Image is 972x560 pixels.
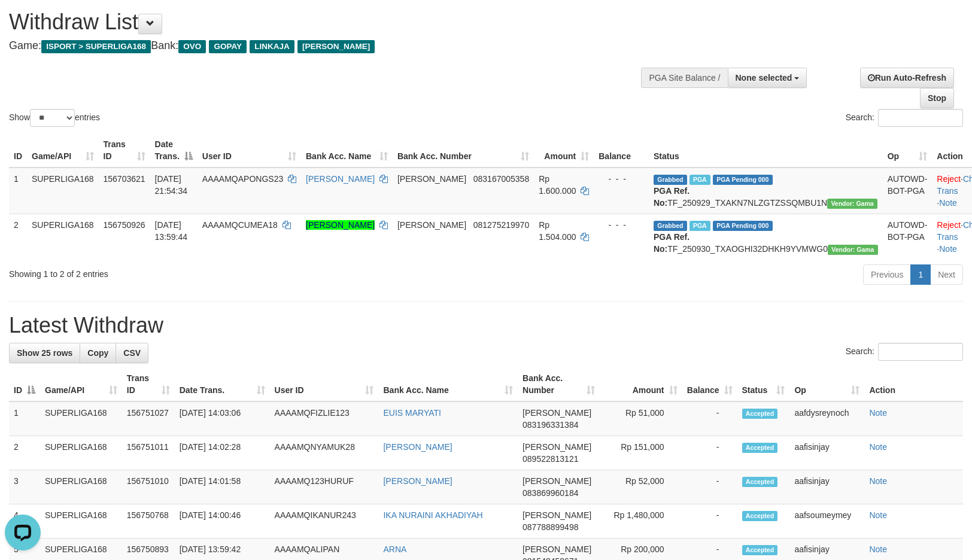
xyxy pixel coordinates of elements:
button: Open LiveChat chat widget [5,5,41,41]
span: Accepted [742,545,778,555]
input: Search: [878,343,963,361]
span: Accepted [742,477,778,487]
th: Trans ID: activate to sort column ascending [99,133,150,168]
div: PGA Site Balance / [641,68,727,88]
span: CSV [123,348,141,358]
td: 156750768 [122,504,175,538]
label: Search: [846,109,963,127]
th: ID [9,133,27,168]
span: [PERSON_NAME] [523,408,591,418]
td: SUPERLIGA168 [40,504,122,538]
a: [PERSON_NAME] [383,476,452,486]
a: [PERSON_NAME] [306,220,375,230]
span: PGA Pending [713,175,773,185]
a: ARNA [383,544,406,554]
th: Bank Acc. Name: activate to sort column ascending [378,367,518,401]
a: Stop [920,88,954,108]
th: Status: activate to sort column ascending [737,367,790,401]
span: Accepted [742,443,778,453]
span: Copy 083196331384 to clipboard [523,420,578,430]
span: None selected [736,73,792,83]
div: - - - [599,173,644,185]
span: PGA Pending [713,221,773,231]
span: Copy 083869960184 to clipboard [523,488,578,498]
a: Note [939,198,957,208]
td: - [682,436,737,470]
td: Rp 1,480,000 [600,504,682,538]
th: Bank Acc. Name: activate to sort column ascending [301,133,393,168]
td: AUTOWD-BOT-PGA [883,214,932,260]
th: Balance [594,133,649,168]
label: Search: [846,343,963,361]
a: 1 [910,264,931,285]
a: Previous [863,264,911,285]
td: - [682,401,737,436]
a: Note [939,244,957,254]
div: Showing 1 to 2 of 2 entries [9,263,396,280]
span: Marked by aafsoumeymey [689,221,710,231]
td: AAAAMQIKANUR243 [270,504,379,538]
td: 156751011 [122,436,175,470]
span: [PERSON_NAME] [523,476,591,486]
span: Rp 1.504.000 [539,220,576,242]
td: Rp 151,000 [600,436,682,470]
th: Balance: activate to sort column ascending [682,367,737,401]
th: Date Trans.: activate to sort column ascending [175,367,270,401]
th: Op: activate to sort column ascending [883,133,932,168]
span: Copy 081275219970 to clipboard [473,220,529,230]
a: EUIS MARYATI [383,408,441,418]
td: [DATE] 14:01:58 [175,470,270,504]
td: aafsoumeymey [789,504,864,538]
span: [PERSON_NAME] [397,220,466,230]
td: TF_250929_TXAKN7NLZGTZSSQMBU1N [649,168,883,214]
b: PGA Ref. No: [654,232,689,254]
td: AAAAMQNYAMUK28 [270,436,379,470]
a: CSV [116,343,148,363]
h4: Game: Bank: [9,40,636,52]
th: Op: activate to sort column ascending [789,367,864,401]
input: Search: [878,109,963,127]
td: TF_250930_TXAOGHI32DHKH9YVMWG0 [649,214,883,260]
td: [DATE] 14:00:46 [175,504,270,538]
td: AAAAMQFIZLIE123 [270,401,379,436]
th: Amount: activate to sort column ascending [600,367,682,401]
td: 156751027 [122,401,175,436]
a: Note [869,408,887,418]
span: Rp 1.600.000 [539,174,576,196]
span: Accepted [742,409,778,419]
label: Show entries [9,109,100,127]
a: Next [930,264,963,285]
span: ISPORT > SUPERLIGA168 [41,40,151,53]
a: Note [869,476,887,486]
b: PGA Ref. No: [654,186,689,208]
a: Reject [937,220,961,230]
th: User ID: activate to sort column ascending [198,133,301,168]
span: Copy [87,348,108,358]
a: Run Auto-Refresh [860,68,954,88]
span: Vendor URL: https://trx31.1velocity.biz [827,199,877,209]
th: Bank Acc. Number: activate to sort column ascending [518,367,600,401]
a: [PERSON_NAME] [383,442,452,452]
h1: Latest Withdraw [9,314,963,337]
a: Reject [937,174,961,184]
td: - [682,504,737,538]
span: LINKAJA [250,40,294,53]
td: Rp 51,000 [600,401,682,436]
th: Bank Acc. Number: activate to sort column ascending [393,133,534,168]
td: AAAAMQ123HURUF [270,470,379,504]
td: [DATE] 14:02:28 [175,436,270,470]
span: OVO [178,40,206,53]
th: Game/API: activate to sort column ascending [40,367,122,401]
th: Trans ID: activate to sort column ascending [122,367,175,401]
span: [PERSON_NAME] [397,174,466,184]
th: Date Trans.: activate to sort column descending [150,133,198,168]
td: SUPERLIGA168 [27,168,99,214]
a: Note [869,510,887,520]
span: Marked by aafchhiseyha [689,175,710,185]
td: - [682,470,737,504]
a: Note [869,442,887,452]
span: Copy 087788899498 to clipboard [523,522,578,532]
th: Action [864,367,963,401]
span: [PERSON_NAME] [297,40,375,53]
select: Showentries [30,109,75,127]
